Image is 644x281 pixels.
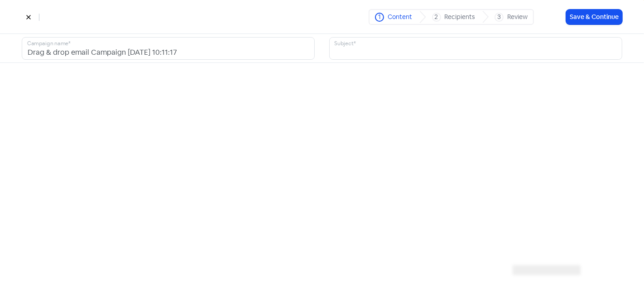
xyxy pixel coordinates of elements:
[388,12,412,22] div: Content
[378,12,381,22] span: 1
[497,12,501,22] span: 3
[507,12,528,22] div: Review
[445,12,475,22] div: Recipients
[435,12,438,22] span: 2
[22,37,315,60] input: Campaign name*
[566,10,622,24] button: Save & Continue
